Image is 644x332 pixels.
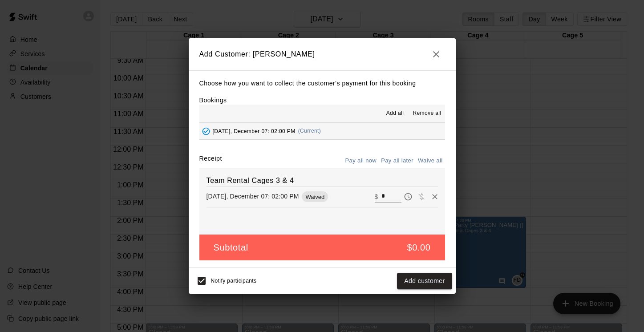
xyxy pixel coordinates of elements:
h5: $0.00 [407,242,430,254]
h5: Subtotal [214,242,248,254]
span: Remove all [413,109,441,118]
p: Choose how you want to collect the customer's payment for this booking [199,78,445,89]
button: Added - Collect Payment [199,125,213,138]
button: Add customer [397,273,452,289]
h2: Add Customer: [PERSON_NAME] [189,38,456,70]
span: Add all [386,109,404,118]
button: Pay all now [343,154,379,168]
button: Add all [381,106,409,121]
span: [DATE], December 07: 02:00 PM [213,128,296,134]
p: [DATE], December 07: 02:00 PM [207,192,299,201]
h6: Team Rental Cages 3 & 4 [207,175,438,186]
p: $ [375,192,378,201]
button: Added - Collect Payment[DATE], December 07: 02:00 PM(Current) [199,123,445,139]
button: Remove [428,190,441,203]
button: Waive all [416,154,445,168]
span: (Current) [298,128,321,134]
label: Bookings [199,97,227,104]
button: Remove all [409,106,445,121]
span: Pay later [401,192,415,200]
button: Pay all later [379,154,416,168]
span: Waive payment [415,192,428,200]
label: Receipt [199,154,222,168]
span: Waived [302,194,328,200]
span: Notify participants [211,278,257,284]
